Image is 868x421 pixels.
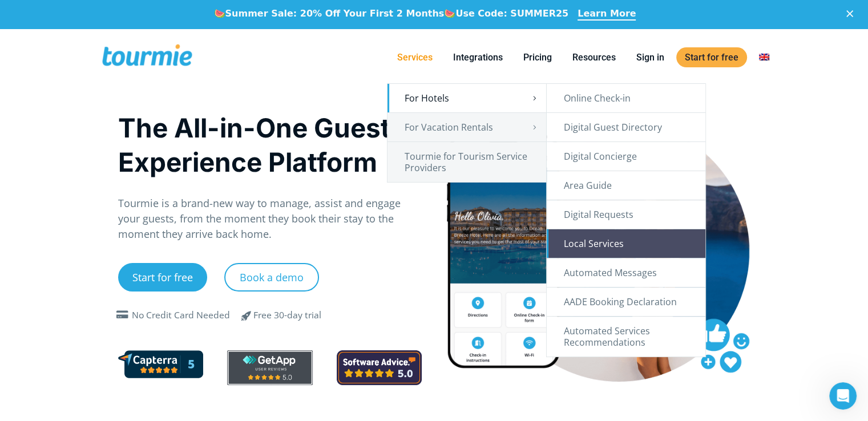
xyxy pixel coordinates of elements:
div: 🍉 🍉 [214,8,569,19]
b: Use Code: SUMMER25 [455,8,568,19]
a: Automated Services Recommendations [547,317,705,357]
div: Free 30-day trial [253,309,321,322]
a: Start for free [676,47,747,67]
a: Automated Messages [547,258,705,287]
iframe: Intercom live chat [829,382,857,410]
h1: The All-in-One Guest Experience Platform [118,111,422,179]
a: Resources [564,50,624,64]
a: Sign in [628,50,673,64]
span:  [114,310,132,319]
a: Area Guide [547,171,705,200]
a: Digital Requests [547,200,705,229]
a: Pricing [515,50,560,64]
a: Services [389,50,441,64]
a: For Hotels [387,84,546,112]
a: Tourmie for Tourism Service Providers [387,142,546,182]
a: Digital Concierge [547,142,705,171]
p: Tourmie is a brand-new way to manage, assist and engage your guests, from the moment they book th... [118,196,422,242]
span:  [233,309,260,322]
a: Digital Guest Directory [547,113,705,141]
a: Integrations [445,50,511,64]
a: Book a demo [224,263,319,292]
div: Close [846,10,858,17]
a: Online Check-in [547,84,705,112]
a: Local Services [547,229,705,258]
a: Start for free [118,263,207,292]
div: No Credit Card Needed [132,309,230,322]
b: Summer Sale: 20% Off Your First 2 Months [225,8,445,19]
a: AADE Booking Declaration [547,288,705,316]
a: Learn More [578,8,636,21]
a: For Vacation Rentals [387,113,546,141]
